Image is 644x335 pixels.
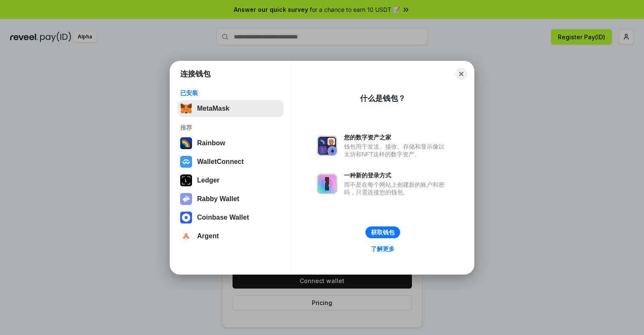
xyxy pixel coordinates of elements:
img: svg+xml,%3Csvg%20xmlns%3D%22http%3A%2F%2Fwww.w3.org%2F2000%2Fsvg%22%20fill%3D%22none%22%20viewBox... [317,136,337,156]
div: 您的数字资产之家 [344,133,449,141]
div: 什么是钱包？ [360,93,406,103]
div: MetaMask [197,105,229,112]
div: 推荐 [180,124,281,131]
img: svg+xml,%3Csvg%20width%3D%2228%22%20height%3D%2228%22%20viewBox%3D%220%200%2028%2028%22%20fill%3D... [180,230,192,242]
div: Rabby Wallet [197,195,239,203]
div: 了解更多 [371,245,395,253]
img: svg+xml,%3Csvg%20fill%3D%22none%22%20height%3D%2233%22%20viewBox%3D%220%200%2035%2033%22%20width%... [180,103,192,114]
button: Ledger [178,172,284,189]
button: 获取钱包 [365,226,400,238]
img: svg+xml,%3Csvg%20width%3D%2228%22%20height%3D%2228%22%20viewBox%3D%220%200%2028%2028%22%20fill%3D... [180,156,192,168]
button: WalletConnect [178,153,284,170]
div: 钱包用于发送、接收、存储和显示像以太坊和NFT这样的数字资产。 [344,143,449,158]
div: Rainbow [197,139,225,147]
div: 而不是在每个网站上创建新的账户和密码，只需连接您的钱包。 [344,181,449,196]
h1: 连接钱包 [180,69,211,79]
a: 了解更多 [366,243,400,254]
button: Close [455,68,467,80]
div: Argent [197,232,219,240]
div: Coinbase Wallet [197,214,249,221]
button: Rainbow [178,135,284,152]
button: Rabby Wallet [178,191,284,207]
button: MetaMask [178,100,284,117]
img: svg+xml,%3Csvg%20xmlns%3D%22http%3A%2F%2Fwww.w3.org%2F2000%2Fsvg%22%20width%3D%2228%22%20height%3... [180,174,192,186]
img: svg+xml,%3Csvg%20xmlns%3D%22http%3A%2F%2Fwww.w3.org%2F2000%2Fsvg%22%20fill%3D%22none%22%20viewBox... [180,193,192,205]
div: WalletConnect [197,158,244,166]
button: Coinbase Wallet [178,209,284,226]
img: svg+xml,%3Csvg%20xmlns%3D%22http%3A%2F%2Fwww.w3.org%2F2000%2Fsvg%22%20fill%3D%22none%22%20viewBox... [317,174,337,194]
button: Argent [178,228,284,245]
div: 获取钱包 [371,229,395,236]
div: 一种新的登录方式 [344,172,449,179]
div: Ledger [197,177,219,184]
div: 已安装 [180,89,281,97]
img: svg+xml,%3Csvg%20width%3D%2228%22%20height%3D%2228%22%20viewBox%3D%220%200%2028%2028%22%20fill%3D... [180,212,192,223]
img: svg+xml,%3Csvg%20width%3D%22120%22%20height%3D%22120%22%20viewBox%3D%220%200%20120%20120%22%20fil... [180,137,192,149]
